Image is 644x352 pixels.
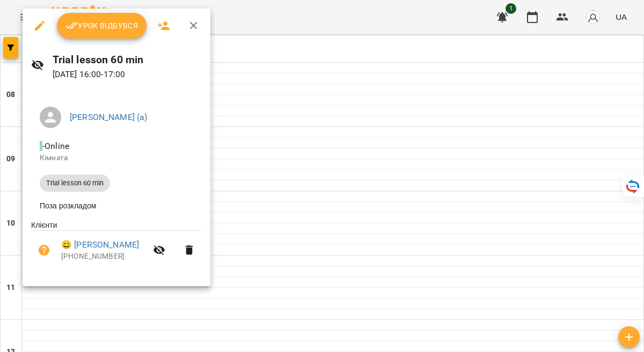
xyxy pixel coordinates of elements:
[31,237,57,263] button: Візит ще не сплачено. Додати оплату?
[40,141,71,151] span: - Online
[31,220,202,273] ul: Клієнти
[61,238,139,251] a: 😀 [PERSON_NAME]
[40,178,110,188] span: Trial lesson 60 min
[40,153,193,163] p: Кімната
[70,112,148,122] a: [PERSON_NAME] (а)
[53,68,202,81] p: [DATE] 16:00 - 17:00
[61,251,147,262] p: [PHONE_NUMBER]
[53,51,202,68] h6: Trial lesson 60 min
[31,196,202,215] li: Поза розкладом
[57,13,147,39] button: Урок відбувся
[65,19,138,32] span: Урок відбувся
